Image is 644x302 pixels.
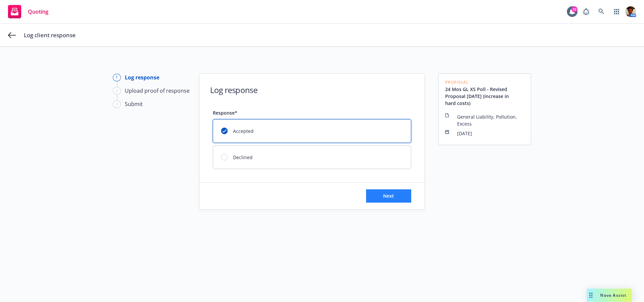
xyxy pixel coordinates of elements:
[233,128,254,135] span: Accepted
[445,86,524,107] a: 24 Mos GL XS Poll - Revised Proposal [DATE] (increase in hard costs)
[113,87,121,95] div: 2
[595,5,608,18] a: Search
[457,113,524,127] span: General Liability, Pollution, Excess
[383,193,394,199] span: Next
[625,6,636,17] img: photo
[125,73,159,81] div: Log response
[233,154,253,161] span: Declined
[28,9,48,14] span: Quoting
[24,31,76,39] span: Log client response
[445,80,524,84] span: Proposal
[572,6,578,12] div: 32
[125,100,143,108] div: Submit
[610,5,623,18] a: Switch app
[366,189,411,203] button: Next
[113,100,121,108] div: 3
[587,289,632,302] button: Nova Assist
[125,87,190,95] div: Upload proof of response
[113,74,121,81] div: 1
[5,2,51,21] a: Quoting
[213,110,237,116] span: Response*
[587,289,595,302] div: Drag to move
[457,130,524,137] span: [DATE]
[580,5,593,18] a: Report a Bug
[601,292,627,298] span: Nova Assist
[210,84,257,95] h1: Log response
